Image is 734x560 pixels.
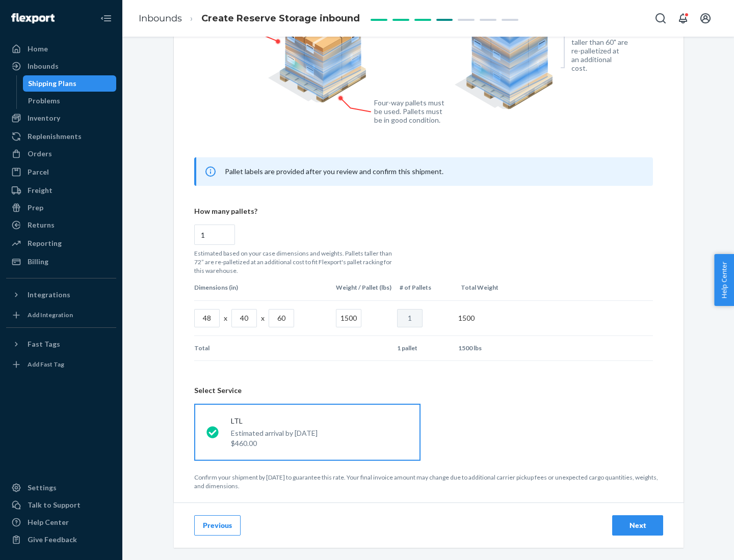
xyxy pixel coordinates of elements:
a: Orders [6,146,116,162]
div: Shipping Plans [28,78,76,89]
td: Total [194,336,332,360]
div: Fast Tags [28,339,60,349]
a: Talk to Support [6,497,116,513]
p: LTL [231,416,318,426]
a: Returns [6,217,116,233]
a: Settings [6,480,116,496]
button: Integrations [6,287,116,303]
div: Prep [28,203,43,213]
div: Parcel [28,167,49,177]
a: Help Center [6,514,116,530]
a: Add Fast Tag [6,356,116,373]
div: Problems [28,96,60,106]
div: Add Fast Tag [28,360,64,369]
p: x [224,313,227,323]
p: Estimated based on your case dimensions and weights. Pallets taller than 72” are re-palletized at... [194,249,398,275]
div: Settings [28,483,57,493]
a: Freight [6,182,116,199]
a: Inbounds [6,58,116,74]
span: Pallet labels are provided after you review and confirm this shipment. [225,167,443,176]
a: Replenishments [6,128,116,145]
p: x [261,313,265,323]
th: Weight / Pallet (lbs) [332,275,396,300]
img: Flexport logo [11,13,55,23]
div: Integrations [28,290,70,300]
ol: breadcrumbs [130,4,368,34]
div: Reporting [28,238,62,248]
div: Inventory [28,113,60,123]
p: Confirm your shipment by [DATE] to guarantee this rate. Your final invoice amount may change due ... [194,473,663,490]
div: Inbounds [28,61,59,71]
a: Reporting [6,235,116,251]
p: Estimated arrival by [DATE] [231,428,318,438]
button: Open Search Box [650,8,671,29]
button: Next [612,515,663,536]
button: Give Feedback [6,531,116,548]
a: Prep [6,200,116,216]
header: Select Service [194,385,663,396]
a: Home [6,41,116,57]
div: Freight [28,185,53,195]
span: Create Reserve Storage inbound [201,13,360,24]
button: Open account menu [695,8,716,29]
th: # of Pallets [396,275,457,300]
div: Help Center [28,517,69,527]
a: Problems [23,93,117,109]
p: $460.00 [231,438,318,449]
button: Previous [194,515,241,536]
button: Fast Tags [6,336,116,352]
div: Give Feedback [28,535,77,545]
div: Home [28,44,48,54]
td: 1500 lbs [454,336,515,360]
a: Inventory [6,110,116,126]
div: Add Integration [28,311,73,319]
a: Shipping Plans [23,75,117,92]
div: Replenishments [28,131,82,142]
div: Talk to Support [28,500,81,510]
div: Returns [28,220,55,230]
a: Inbounds [139,13,182,24]
div: Orders [28,149,52,159]
th: Total Weight [457,275,518,300]
th: Dimensions (in) [194,275,332,300]
a: Billing [6,254,116,270]
div: Next [621,520,654,530]
div: Billing [28,257,48,267]
button: Open notifications [673,8,693,29]
a: Add Integration [6,307,116,323]
figcaption: Four-way pallets must be used. Pallets must be in good condition. [374,98,445,124]
button: Close Navigation [96,8,116,29]
button: Help Center [714,254,734,306]
p: How many pallets? [194,206,653,216]
td: 1 pallet [393,336,454,360]
span: 1500 [458,314,475,322]
a: Parcel [6,164,116,180]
